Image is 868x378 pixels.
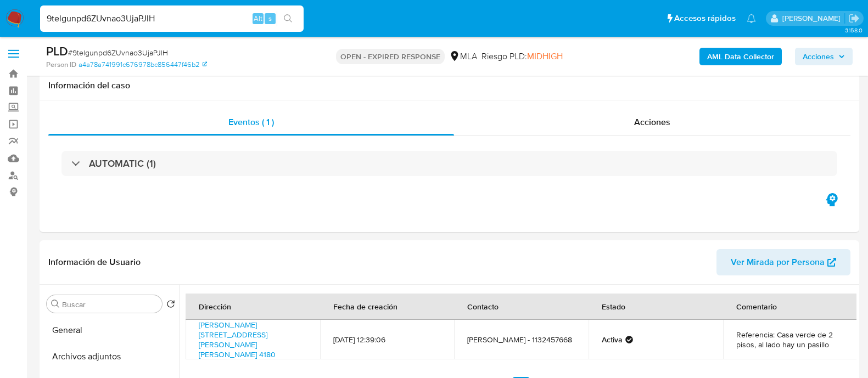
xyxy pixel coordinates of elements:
[481,50,563,63] span: Riesgo PLD:
[674,13,736,24] span: Accesos rápidos
[68,47,168,58] span: # 9telgunpd6ZUvnao3UjaPJlH
[699,48,782,65] button: AML Data Collector
[747,14,756,23] a: Notificaciones
[62,300,158,309] input: Buscar
[89,157,156,170] h3: AUTOMATIC (1)
[848,13,860,24] a: Salir
[634,116,670,128] span: Acciones
[277,11,299,26] button: search-icon
[268,13,272,24] span: s
[42,343,180,370] button: Archivos adjuntos
[723,320,858,359] td: Referencia: Casa verde de 2 pisos, al lado hay un pasillo
[79,60,207,70] a: a4a78a741991c676978bc856447f46b2
[166,300,175,312] button: Volver al orden por defecto
[320,320,455,359] td: [DATE] 12:39:06
[199,319,276,360] a: [PERSON_NAME] [STREET_ADDRESS][PERSON_NAME][PERSON_NAME] 4180
[707,48,774,65] b: AML Data Collector
[46,42,68,60] b: PLD
[449,50,477,63] div: MLA
[48,80,850,91] h1: Información del caso
[716,249,850,275] button: Ver Mirada por Persona
[454,294,589,320] th: Contacto
[723,294,858,320] th: Comentario
[731,249,825,275] span: Ver Mirada por Persona
[589,294,723,320] th: Estado
[782,13,844,24] p: martin.degiuli@mercadolibre.com
[48,257,141,268] h1: Información de Usuario
[454,320,589,359] td: [PERSON_NAME] - 1132457668
[51,300,60,308] button: Buscar
[336,49,445,64] p: OPEN - EXPIRED RESPONSE
[46,60,76,70] b: Person ID
[602,335,623,345] strong: Activa
[61,151,837,176] div: AUTOMATIC (1)
[795,48,853,65] button: Acciones
[40,12,304,26] input: Buscar usuario o caso...
[803,48,834,65] span: Acciones
[527,50,563,63] span: MIDHIGH
[228,116,274,128] span: Eventos ( 1 )
[254,13,262,24] span: Alt
[320,294,455,320] th: Fecha de creación
[186,294,320,320] th: Dirección
[42,317,180,343] button: General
